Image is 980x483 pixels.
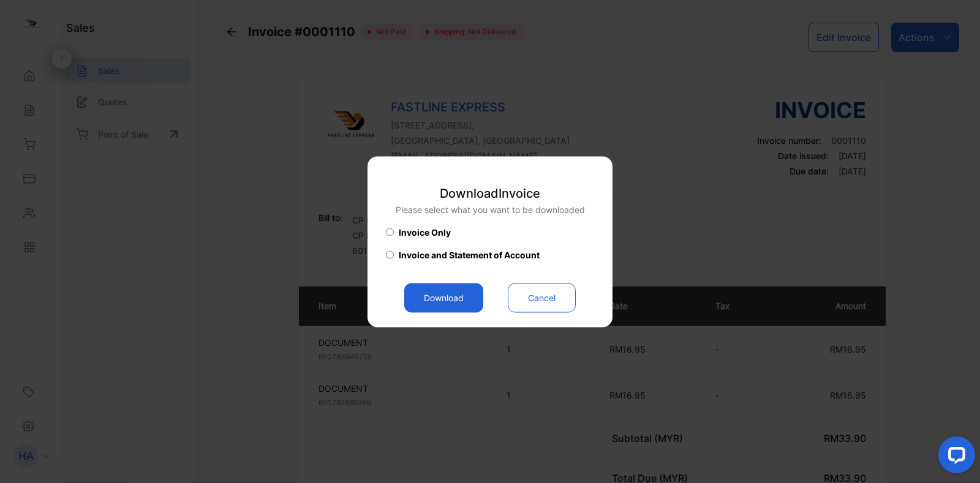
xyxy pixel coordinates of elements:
p: Please select what you want to be downloaded [396,203,585,215]
span: Invoice Only [399,225,451,238]
p: Download Invoice [396,184,585,202]
button: Cancel [508,283,576,312]
iframe: LiveChat chat widget [929,432,980,483]
span: Invoice and Statement of Account [399,248,540,261]
button: Download [404,283,483,312]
